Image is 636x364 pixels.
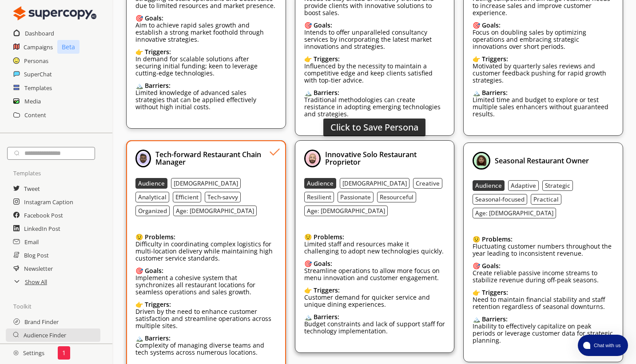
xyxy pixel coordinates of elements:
div: 😟 [304,233,445,241]
p: Focus on doubling sales by optimizing operations and embracing strategic innovations over short p... [473,29,614,50]
h2: Tweet [24,182,40,195]
a: Instagram Caption [24,195,73,209]
p: Budget constraints and lack of support staff for technology implementation. [304,320,445,335]
div: 👉 [304,55,445,63]
p: Limited knowledge of advanced sales strategies that can be applied effectively without high initi... [135,89,277,111]
img: Profile Picture [135,150,151,167]
b: Tech-forward Restaurant Chain Manager [155,150,261,167]
div: 👉 [135,301,277,308]
b: Efficient [175,193,199,201]
b: [DEMOGRAPHIC_DATA] [342,179,407,187]
button: Efficient [173,192,201,202]
h2: Dashboard [25,27,54,40]
b: Seasonal-focused [475,195,525,203]
h2: Facebook Post [24,209,63,222]
a: Content [24,108,46,122]
div: 👉 [473,289,614,296]
div: 🎯 [304,22,445,29]
b: Goals: [314,259,332,268]
div: 🎯 [473,262,614,269]
b: Barriers: [482,315,508,323]
button: Creative [413,178,442,189]
b: Problems: [314,233,344,241]
b: Resilient [307,193,331,201]
a: SuperChat [24,67,52,81]
b: Audience [475,182,502,190]
div: 😟 [135,233,277,241]
p: 1 [62,349,66,356]
b: Seasonal Restaurant Owner [495,156,589,166]
button: Age: [DEMOGRAPHIC_DATA] [304,206,388,216]
b: [DEMOGRAPHIC_DATA] [174,179,238,187]
div: 🏔️ [473,316,614,323]
button: [DEMOGRAPHIC_DATA] [340,178,409,189]
b: Passionate [340,193,371,201]
b: Audience [307,179,334,187]
div: 🎯 [135,15,277,22]
b: Triggers: [314,55,340,63]
button: Analytical [135,192,169,202]
p: Inability to effectively capitalize on peak periods or leverage customer data for strategic plann... [473,323,614,344]
a: Email [24,235,39,249]
p: Implement a cohesive system that synchronizes all restaurant locations for seamless operations an... [135,274,277,296]
span: Chat with us [590,342,623,349]
p: Need to maintain financial stability and staff retention regardless of seasonal downturns. [473,296,614,310]
p: Motivated by quarterly sales reviews and customer feedback pushing for rapid growth strategies. [473,63,614,84]
h2: Newsletter [24,262,53,275]
img: Profile Picture [473,152,490,170]
b: Resourceful [380,193,413,201]
a: Show All [25,275,47,289]
b: Barriers: [145,81,171,90]
button: Strategic [542,180,573,191]
img: Close [13,4,96,22]
b: Triggers: [314,286,340,294]
div: 🎯 [473,22,614,29]
b: Tech-savvy [207,193,238,201]
button: Passionate [338,192,374,202]
h2: Campaign Brainstorm [24,342,82,355]
button: Practical [531,194,561,205]
b: Triggers: [482,288,508,297]
p: Aim to achieve rapid sales growth and establish a strong market foothold through innovative strat... [135,22,277,43]
b: Goals: [482,261,501,270]
div: 🏔️ [473,89,614,96]
b: Triggers: [145,47,171,56]
a: Media [24,95,41,108]
button: Organized [135,206,170,216]
div: 👉 [135,48,277,55]
div: 😟 [473,236,614,243]
p: Complexity of managing diverse teams and tech systems across numerous locations. [135,342,277,356]
div: 🏔️ [304,89,445,96]
p: In demand for scalable solutions after securing initial funding; keen to leverage cutting-edge te... [135,55,277,77]
b: Triggers: [482,55,508,63]
b: Barriers: [314,313,339,321]
p: Difficulty in coordinating complex logistics for multi-location delivery while maintaining high c... [135,241,277,262]
button: Seasonal-focused [473,194,527,205]
b: Goals: [145,266,163,275]
b: Problems: [145,233,175,241]
b: Problems: [482,235,513,243]
b: Barriers: [482,88,508,97]
button: Age: [DEMOGRAPHIC_DATA] [173,206,257,216]
p: Customer demand for quicker service and unique dining experiences. [304,294,445,308]
a: Personas [24,54,48,67]
div: 🎯 [304,260,445,267]
a: Campaigns [24,40,53,54]
button: [DEMOGRAPHIC_DATA] [171,178,241,189]
button: Audience [473,180,505,191]
p: Limited staff and resources make it challenging to adopt new technologies quickly. [304,241,445,255]
b: Barriers: [145,334,171,342]
b: Creative [416,179,440,187]
b: Organized [138,207,167,215]
b: Analytical [138,193,167,201]
div: 🏔️ [135,82,277,89]
b: Practical [533,195,559,203]
p: Create reliable passive income streams to stabilize revenue during off-peak seasons. [473,269,614,284]
a: Audience Finder [24,328,66,342]
button: atlas-launcher [578,335,628,356]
